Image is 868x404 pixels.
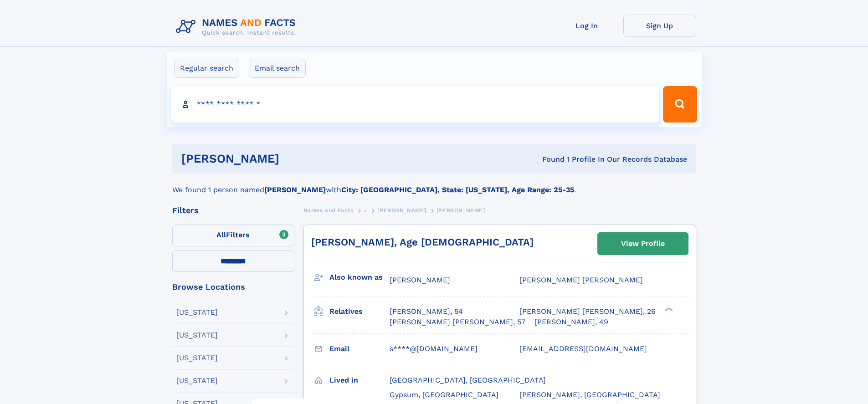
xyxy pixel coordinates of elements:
[249,59,306,78] label: Email search
[176,309,218,316] div: [US_STATE]
[329,270,390,285] h3: Also known as
[311,236,534,248] a: [PERSON_NAME], Age [DEMOGRAPHIC_DATA]
[519,344,647,353] span: [EMAIL_ADDRESS][DOMAIN_NAME]
[623,15,696,37] a: Sign Up
[341,185,574,194] b: City: [GEOGRAPHIC_DATA], State: [US_STATE], Age Range: 25-35
[390,307,463,317] a: [PERSON_NAME], 54
[377,207,426,214] span: [PERSON_NAME]
[411,154,687,164] div: Found 1 Profile In Our Records Database
[663,307,673,312] div: ❯
[329,341,390,357] h3: Email
[172,206,294,215] div: Filters
[176,332,218,339] div: [US_STATE]
[390,390,498,399] span: Gypsum, [GEOGRAPHIC_DATA]
[181,153,411,164] h1: [PERSON_NAME]
[621,233,665,254] div: View Profile
[534,317,608,327] a: [PERSON_NAME], 49
[329,373,390,388] h3: Lived in
[598,233,688,255] a: View Profile
[364,207,367,214] span: J
[519,390,660,399] span: [PERSON_NAME], [GEOGRAPHIC_DATA]
[176,354,218,362] div: [US_STATE]
[519,307,656,317] a: [PERSON_NAME] [PERSON_NAME], 26
[172,283,294,291] div: Browse Locations
[172,15,303,39] img: Logo Names and Facts
[176,377,218,384] div: [US_STATE]
[172,174,696,195] div: We found 1 person named with .
[390,276,450,284] span: [PERSON_NAME]
[174,59,239,78] label: Regular search
[172,225,294,246] label: Filters
[377,205,426,216] a: [PERSON_NAME]
[264,185,326,194] b: [PERSON_NAME]
[663,86,697,123] button: Search Button
[519,276,643,284] span: [PERSON_NAME] [PERSON_NAME]
[171,86,659,123] input: search input
[329,304,390,319] h3: Relatives
[550,15,623,37] a: Log In
[437,207,485,214] span: [PERSON_NAME]
[390,317,525,327] a: [PERSON_NAME] [PERSON_NAME], 57
[303,205,354,216] a: Names and Facts
[216,230,226,239] span: All
[364,205,367,216] a: J
[390,376,546,384] span: [GEOGRAPHIC_DATA], [GEOGRAPHIC_DATA]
